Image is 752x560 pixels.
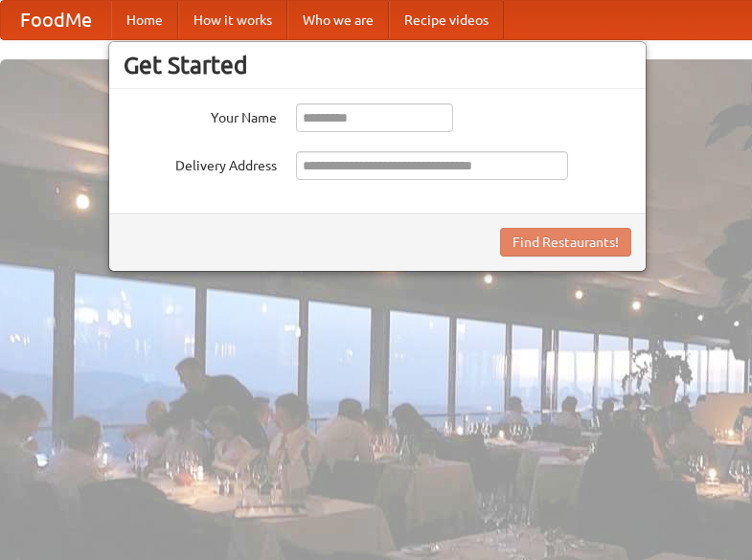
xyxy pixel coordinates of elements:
[500,228,631,257] button: Find Restaurants!
[178,1,287,39] a: How it works
[124,51,631,79] h3: Get Started
[389,1,504,39] a: Recipe videos
[124,151,277,175] label: Delivery Address
[287,1,389,39] a: Who we are
[111,1,178,39] a: Home
[124,103,277,127] label: Your Name
[1,1,111,39] a: FoodMe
